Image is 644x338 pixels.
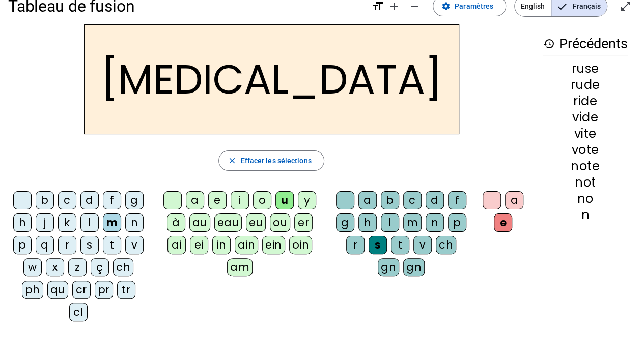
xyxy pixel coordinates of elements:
div: rude [543,79,628,91]
div: v [413,236,432,254]
div: n [125,213,144,232]
div: qu [47,281,68,299]
div: er [294,213,313,232]
div: a [505,191,523,209]
div: no [543,193,628,205]
div: n [543,209,628,221]
div: vote [543,144,628,156]
div: p [13,236,32,254]
div: c [58,191,76,209]
div: j [36,213,54,232]
div: u [275,191,294,209]
div: note [543,160,628,172]
div: f [448,191,466,209]
div: d [426,191,444,209]
div: i [231,191,249,209]
div: gn [378,258,399,276]
div: ai [167,236,186,254]
div: ç [91,258,109,276]
div: m [103,213,121,232]
div: ph [22,281,43,299]
div: s [369,236,387,254]
div: b [36,191,54,209]
div: eu [246,213,266,232]
div: e [208,191,227,209]
div: cr [72,281,91,299]
div: eau [214,213,242,232]
div: a [358,191,377,209]
div: s [80,236,99,254]
mat-icon: history [543,38,555,50]
div: a [186,191,204,209]
div: not [543,176,628,189]
div: h [13,213,32,232]
div: t [391,236,409,254]
div: ride [543,95,628,107]
div: w [23,258,42,276]
div: l [381,213,399,232]
div: x [46,258,64,276]
div: à [167,213,185,232]
div: z [68,258,87,276]
div: v [125,236,144,254]
div: d [80,191,99,209]
div: h [358,213,377,232]
div: cl [69,303,88,321]
div: ruse [543,63,628,75]
div: m [403,213,422,232]
div: n [426,213,444,232]
div: ch [113,258,133,276]
div: vite [543,128,628,140]
div: q [36,236,54,254]
div: k [58,213,76,232]
div: c [403,191,422,209]
div: g [125,191,144,209]
div: e [494,213,512,232]
div: tr [117,281,135,299]
div: au [189,213,210,232]
div: y [298,191,316,209]
div: ei [190,236,208,254]
div: ou [270,213,290,232]
div: pr [95,281,113,299]
div: f [103,191,121,209]
div: l [80,213,99,232]
div: p [448,213,466,232]
span: Effacer les sélections [240,155,311,167]
div: ein [262,236,285,254]
div: r [346,236,365,254]
button: Effacer les sélections [218,150,324,171]
h3: Précédents [543,33,628,55]
mat-icon: close [227,156,236,165]
div: vide [543,111,628,124]
h2: [MEDICAL_DATA] [84,24,459,134]
div: b [381,191,399,209]
div: oin [289,236,313,254]
div: ch [436,236,456,254]
div: g [336,213,354,232]
div: o [253,191,271,209]
div: t [103,236,121,254]
div: in [212,236,231,254]
div: gn [403,258,425,276]
mat-icon: settings [441,2,451,11]
div: am [227,258,253,276]
div: r [58,236,76,254]
div: ain [235,236,259,254]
